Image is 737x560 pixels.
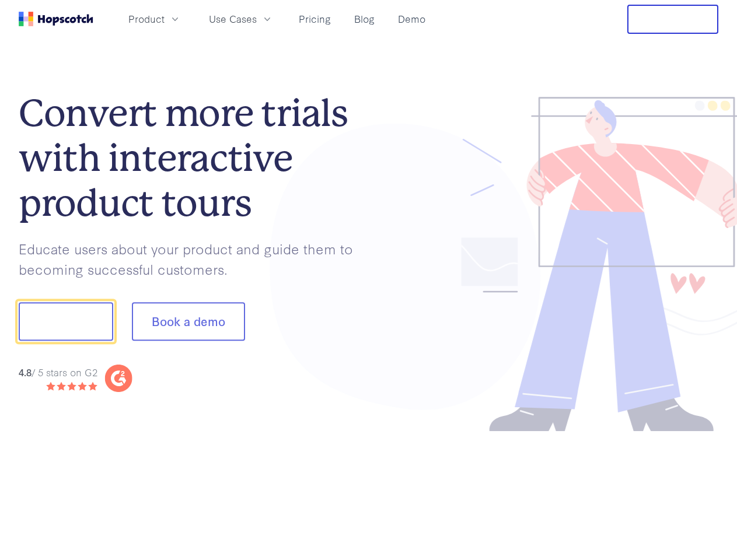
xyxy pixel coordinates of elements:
button: Free Trial [627,5,718,34]
a: Pricing [294,9,336,29]
a: Blog [350,9,379,29]
button: Use Cases [202,9,280,29]
a: Home [19,12,93,26]
a: Demo [393,9,430,29]
button: Show me! [19,303,113,341]
strong: 4.8 [19,365,32,379]
h1: Convert more trials with interactive product tours [19,91,369,225]
span: Product [128,12,165,26]
span: Use Cases [209,12,257,26]
p: Educate users about your product and guide them to becoming successful customers. [19,239,369,279]
button: Product [121,9,188,29]
button: Book a demo [132,303,245,341]
div: / 5 stars on G2 [19,365,97,380]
